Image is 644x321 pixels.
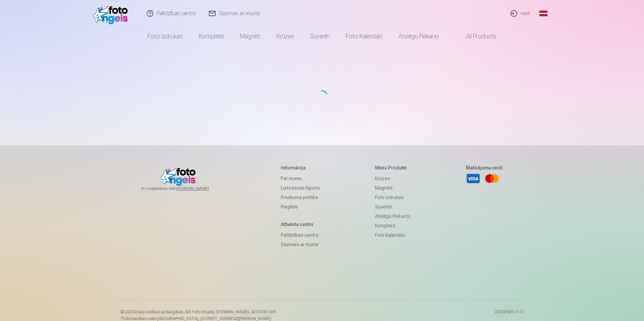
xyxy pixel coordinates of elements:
[93,3,131,24] img: /fa1
[268,27,302,46] a: Krūzes
[177,186,225,191] a: [DOMAIN_NAME]
[140,27,191,46] a: Foto izdrukas
[281,193,320,202] a: Privātuma politika
[185,310,277,314] span: SIA Foto Angels, [DOMAIN_NAME]. 40103901591
[375,183,410,193] a: Magnēti
[375,164,410,171] h5: Mūsu produkti
[141,186,225,191] span: In cooperation with
[281,230,320,240] a: Palīdzības centrs
[375,230,410,240] a: Foto kalendāri
[338,27,390,46] a: Foto kalendāri
[447,27,504,46] a: All products
[485,171,499,186] a: Mastercard
[302,27,338,46] a: Suvenīri
[281,183,320,193] a: Lietošanas līgums
[191,27,232,46] a: Komplekti
[281,240,320,249] a: Sazinies ar mums
[375,212,410,221] a: Atslēgu piekariņi
[120,309,277,315] p: © 2025 Visas tiesības aizsargātas. ,
[281,221,320,228] h5: Atbalsta centrs
[281,164,320,171] h5: Informācija
[466,164,503,171] h5: Maksājuma veidi
[375,193,410,202] a: Foto izdrukas
[232,27,268,46] a: Magnēti
[375,221,410,230] a: Komplekti
[281,202,320,212] a: Piegāde
[281,174,320,183] a: Par mums
[375,174,410,183] a: Krūzes
[390,27,447,46] a: Atslēgu piekariņi
[466,171,481,186] a: Visa
[375,202,410,212] a: Suvenīri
